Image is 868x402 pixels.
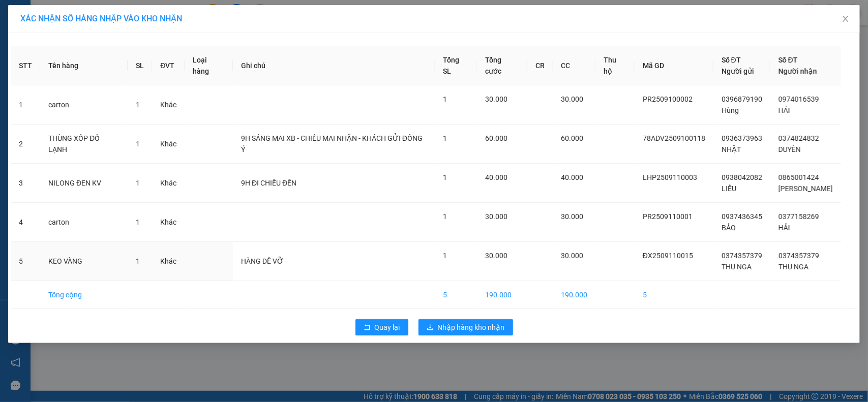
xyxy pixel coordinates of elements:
span: ĐX2509110015 [643,252,693,260]
span: close [842,15,850,23]
span: 0937436345 [722,212,762,221]
span: download [427,324,434,332]
span: THU NGA [722,263,752,271]
td: Khác [152,85,185,125]
span: 30.000 [485,252,507,260]
span: 30.000 [485,95,507,103]
span: 1 [136,257,140,265]
span: 1 [136,218,140,226]
span: HÀNG DỄ VỠ [241,257,284,265]
span: PR2509100002 [643,95,693,103]
th: ĐVT [152,46,185,85]
span: [PERSON_NAME] [779,184,833,193]
th: Mã GD [635,46,713,85]
span: Nhập hàng kho nhận [438,322,505,333]
span: 9H ĐI CHIẾU ĐẾN [241,179,296,187]
span: Hùng [722,106,739,114]
span: 1 [136,101,140,109]
span: Số ĐT [779,56,798,64]
th: Tên hàng [40,46,128,85]
th: Thu hộ [595,46,635,85]
td: NILONG ĐEN KV [40,164,128,203]
span: 30.000 [561,212,583,221]
td: 3 [11,164,40,203]
span: 1 [136,140,140,148]
span: 1 [443,95,447,103]
span: 1 [443,173,447,181]
span: 0936373963 [722,134,762,142]
th: Ghi chú [233,46,435,85]
span: Quay lại [375,322,400,333]
td: Khác [152,164,185,203]
span: Người nhận [779,67,817,75]
span: 0374357379 [779,252,819,260]
td: 4 [11,203,40,242]
span: 0374824832 [779,134,819,142]
span: LHP2509110003 [643,173,697,181]
span: HẢI [779,106,790,114]
td: 5 [11,242,40,281]
span: NHẬT [722,145,741,153]
th: STT [11,46,40,85]
td: 5 [435,281,477,309]
span: 0374357379 [722,252,762,260]
td: carton [40,203,128,242]
td: Khác [152,242,185,281]
span: 60.000 [561,134,583,142]
span: 9H SÁNG MAI XB - CHIỀU MAI NHẬN - KHÁCH GỬI ĐỒNG Ý [241,134,423,153]
span: THU NGA [779,263,809,271]
span: 1 [443,212,447,221]
td: Tổng cộng [40,281,128,309]
span: rollback [364,324,371,332]
span: 30.000 [561,252,583,260]
td: Khác [152,125,185,164]
td: Khác [152,203,185,242]
button: Close [831,5,860,34]
span: 30.000 [485,212,507,221]
span: 1 [443,252,447,260]
span: 78ADV2509100118 [643,134,705,142]
span: 1 [136,179,140,187]
span: 30.000 [561,95,583,103]
span: 60.000 [485,134,507,142]
td: 190.000 [553,281,595,309]
td: 5 [635,281,713,309]
span: 0974016539 [779,95,819,103]
th: CC [553,46,595,85]
span: Số ĐT [722,56,741,64]
button: downloadNhập hàng kho nhận [418,319,513,335]
td: carton [40,85,128,125]
td: KEO VÀNG [40,242,128,281]
span: XÁC NHẬN SỐ HÀNG NHẬP VÀO KHO NHẬN [20,14,182,23]
span: DUYÊN [779,145,801,153]
th: Loại hàng [185,46,233,85]
td: 190.000 [477,281,527,309]
button: rollbackQuay lại [355,319,408,335]
td: 2 [11,125,40,164]
span: Người gửi [722,67,754,75]
span: 0377158269 [779,212,819,221]
span: PR2509110001 [643,212,693,221]
span: BẢO [722,224,736,232]
th: Tổng SL [435,46,477,85]
span: 40.000 [485,173,507,181]
span: 0938042082 [722,173,762,181]
span: 1 [443,134,447,142]
span: 0865001424 [779,173,819,181]
td: THÙNG XỐP ĐỒ LẠNH [40,125,128,164]
td: 1 [11,85,40,125]
th: SL [128,46,152,85]
span: LIỄU [722,184,736,193]
span: HẢI [779,224,790,232]
span: 0396879190 [722,95,762,103]
span: 40.000 [561,173,583,181]
th: CR [527,46,553,85]
th: Tổng cước [477,46,527,85]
